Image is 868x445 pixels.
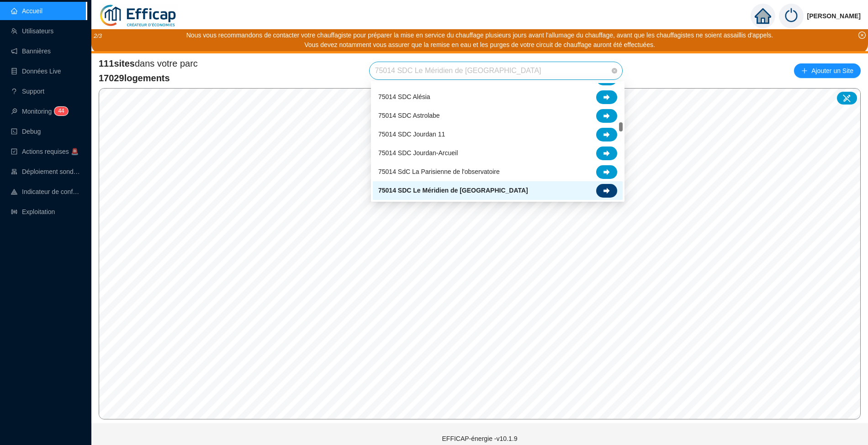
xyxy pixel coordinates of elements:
[11,208,55,215] a: slidersExploitation
[11,108,65,115] a: monitorMonitoring44
[755,8,771,24] span: home
[99,89,861,419] canvas: Map
[58,108,61,114] span: 4
[373,106,623,125] div: 75014 SDC Astrolabe
[186,40,773,50] div: Vous devez notamment vous assurer que la remise en eau et les purges de votre circuit de chauffag...
[373,88,623,106] div: 75014 SDC Alésia
[378,186,528,195] span: 75014 SDC Le Méridien de [GEOGRAPHIC_DATA]
[99,57,198,70] span: dans votre parc
[373,144,623,162] div: 75014 SDC Jourdan-Arcueil
[186,31,773,40] div: Nous vous recommandons de contacter votre chauffagiste pour préparer la mise en service du chauff...
[11,88,44,95] a: questionSupport
[378,111,440,120] span: 75014 SDC Astrolabe
[11,128,41,135] a: codeDebug
[11,27,53,35] a: teamUtilisateurs
[94,32,102,39] i: 2 / 3
[373,125,623,144] div: 75014 SDC Jourdan 11
[11,68,61,75] a: databaseDonnées Live
[794,63,861,78] button: Ajouter un Site
[11,188,80,195] a: heat-mapIndicateur de confort
[612,68,617,73] span: close-circle
[373,181,623,200] div: 75014 SDC Le Méridien de Paris
[54,107,68,115] sup: 44
[801,68,808,74] span: plus
[11,47,51,55] a: notificationBannières
[378,92,430,102] span: 75014 SDC Alésia
[99,58,135,68] span: 111 sites
[858,31,866,39] span: close-circle
[378,130,445,139] span: 75014 SDC Jourdan 11
[11,148,17,155] span: check-square
[11,7,42,15] a: homeAccueil
[811,64,853,77] span: Ajouter un Site
[442,435,518,442] span: EFFICAP-énergie - v10.1.9
[378,167,500,177] span: 75014 SdC La Parisienne de l'observatoire
[11,168,80,175] a: clusterDéploiement sondes
[99,72,198,84] span: 17029 logements
[378,148,458,158] span: 75014 SDC Jourdan-Arcueil
[22,148,79,155] span: Actions requises 🚨
[61,108,64,114] span: 4
[779,4,804,28] img: power
[375,62,617,79] span: 75014 SDC Le Méridien de Paris
[807,1,861,31] span: [PERSON_NAME]
[373,162,623,181] div: 75014 SdC La Parisienne de l'observatoire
